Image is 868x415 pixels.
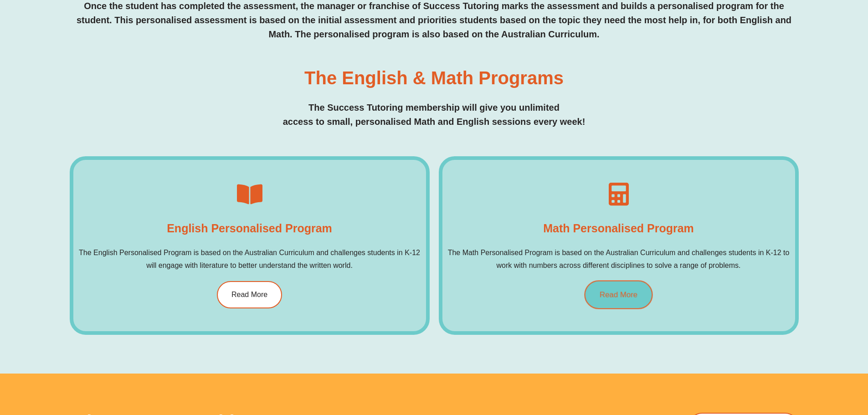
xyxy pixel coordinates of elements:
[304,69,564,87] h3: The English & Math Programs
[70,101,799,129] p: The Success Tutoring membership will give you unlimited access to small, personalised Math and En...
[543,219,694,237] h4: Math Personalised Program
[73,246,426,272] p: The English Personalised Program is based on the Australian Curriculum and challenges students in...
[600,291,637,298] span: Read More
[716,312,868,415] iframe: Chat Widget
[217,281,282,308] a: Read More
[167,219,332,237] h4: English Personalised Program
[231,291,267,298] span: Read More
[584,280,652,309] a: Read More
[442,246,795,272] p: The Math Personalised Program is based on the Australian Curriculum and challenges students in K-...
